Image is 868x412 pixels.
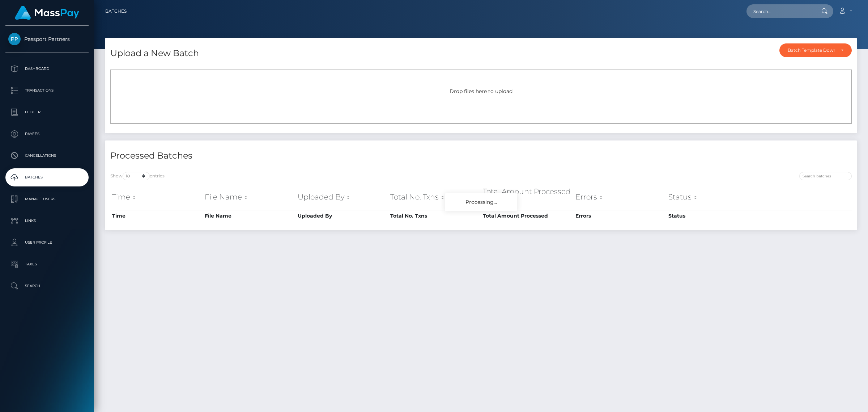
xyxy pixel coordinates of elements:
th: Total Amount Processed [481,210,574,222]
th: Time [110,210,203,222]
th: Total Amount Processed [481,184,574,210]
a: Search [5,277,89,295]
th: Status [667,184,759,210]
a: Transactions [5,81,89,100]
th: Total No. Txns [388,184,481,210]
a: Payees [5,125,89,143]
a: User Profile [5,234,89,252]
a: Links [5,212,89,230]
p: Links [8,215,86,226]
div: Batch Template Download [788,47,835,53]
p: User Profile [8,237,86,248]
input: Search batches [799,172,852,180]
a: Taxes [5,255,89,273]
input: Search... [746,4,814,18]
p: Dashboard [8,63,86,74]
th: Errors [574,210,666,222]
th: Time [110,184,203,210]
select: Showentries [123,172,150,180]
a: Manage Users [5,190,89,208]
th: File Name [203,184,295,210]
a: Cancellations [5,147,89,165]
th: Uploaded By [296,184,388,210]
h4: Upload a New Batch [110,47,199,60]
p: Manage Users [8,194,86,205]
div: Processing... [445,193,517,211]
span: Drop files here to upload [450,88,512,94]
p: Search [8,281,86,291]
p: Taxes [8,259,86,270]
th: Total No. Txns [388,210,481,222]
h4: Processed Batches [110,150,476,162]
a: Batches [105,4,127,19]
button: Batch Template Download [779,43,852,57]
p: Batches [8,172,86,183]
img: Passport Partners [8,33,21,45]
img: MassPay Logo [15,6,79,20]
a: Batches [5,168,89,186]
th: Uploaded By [296,210,388,222]
th: Errors [574,184,666,210]
p: Cancellations [8,150,86,161]
label: Show entries [110,172,165,180]
p: Transactions [8,85,86,96]
p: Ledger [8,107,86,118]
th: File Name [203,210,295,222]
span: Passport Partners [5,36,89,42]
th: Status [667,210,759,222]
a: Dashboard [5,60,89,78]
p: Payees [8,129,86,139]
a: Ledger [5,103,89,121]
